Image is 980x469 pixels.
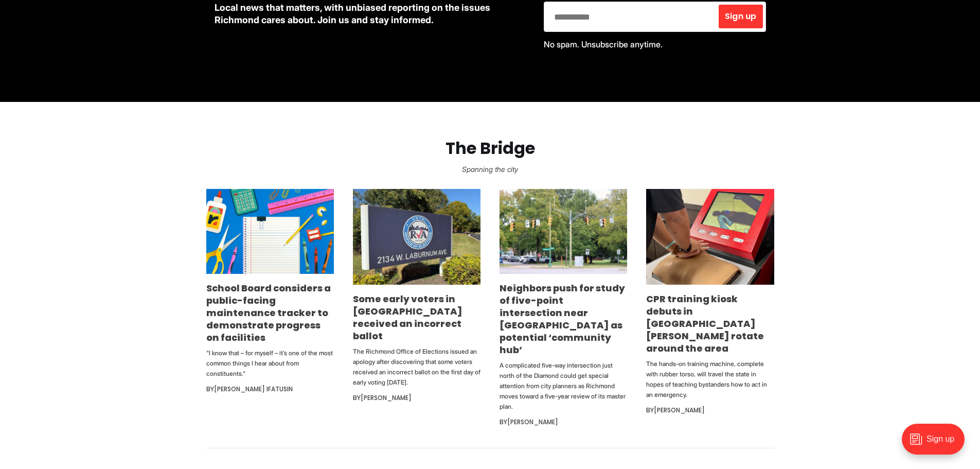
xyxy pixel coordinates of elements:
[206,383,334,395] div: By
[646,359,774,400] p: The hands-on training machine, complete with rubber torso, will travel the state in hopes of teac...
[719,5,762,28] button: Sign up
[654,406,705,414] a: [PERSON_NAME]
[507,418,558,426] a: [PERSON_NAME]
[500,282,625,356] a: Neighbors push for study of five-point intersection near [GEOGRAPHIC_DATA] as potential ‘communit...
[206,348,334,379] p: "I know that – for myself – it’s one of the most common things I hear about from constituents."
[206,282,331,344] a: School Board considers a public-facing maintenance tracker to demonstrate progress on facilities
[16,139,964,158] h2: The Bridge
[353,189,480,285] img: Some early voters in Richmond received an incorrect ballot
[206,189,334,274] img: School Board considers a public-facing maintenance tracker to demonstrate progress on facilities
[646,189,774,285] img: CPR training kiosk debuts in Church Hill, will rotate around the area
[361,393,412,402] a: [PERSON_NAME]
[353,346,480,388] p: The Richmond Office of Elections issued an apology after discovering that some voters received an...
[353,392,480,404] div: By
[725,12,756,21] span: Sign up
[215,2,527,26] p: Local news that matters, with unbiased reporting on the issues Richmond cares about. Join us and ...
[500,189,627,274] img: Neighbors push for study of five-point intersection near Diamond as potential ‘community hub’
[544,39,663,49] span: No spam. Unsubscribe anytime.
[893,419,980,469] iframe: portal-trigger
[646,292,764,355] a: CPR training kiosk debuts in [GEOGRAPHIC_DATA][PERSON_NAME] rotate around the area
[214,385,293,393] a: [PERSON_NAME] Ifatusin
[16,162,964,177] p: Spanning the city
[646,404,774,416] div: By
[500,360,627,412] p: A complicated five-way intersection just north of the Diamond could get special attention from ci...
[500,416,627,428] div: By
[353,292,462,342] a: Some early voters in [GEOGRAPHIC_DATA] received an incorrect ballot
